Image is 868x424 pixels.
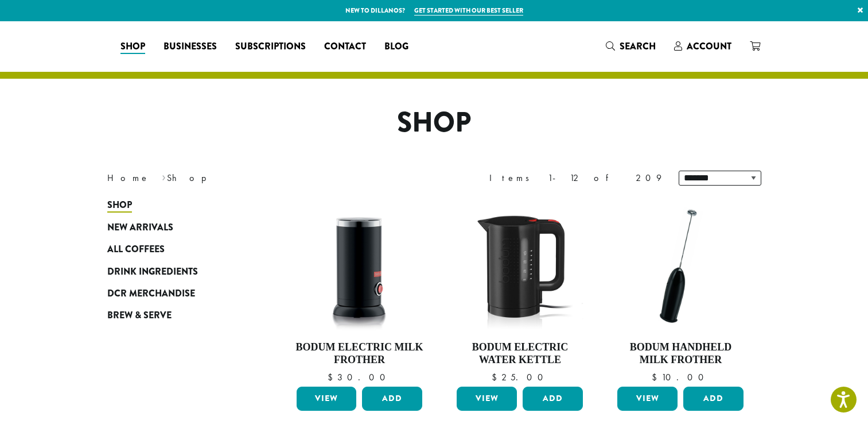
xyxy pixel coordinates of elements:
[687,40,731,53] span: Account
[597,37,665,56] a: Search
[107,194,245,216] a: Shop
[235,40,306,54] span: Subscriptions
[328,371,391,383] bdi: 30.00
[414,6,523,16] a: Get started with our best seller
[614,200,746,332] img: DP3927.01-002.png
[107,283,245,304] a: DCR Merchandise
[107,287,195,301] span: DCR Merchandise
[293,200,425,332] img: DP3954.01-002.png
[107,238,245,260] a: All Coffees
[652,371,661,383] span: $
[107,260,245,282] a: Drink Ingredients
[454,341,586,366] h4: Bodum Electric Water Kettle
[162,167,166,185] span: ›
[328,371,337,383] span: $
[523,387,583,411] button: Add
[614,341,746,366] h4: Bodum Handheld Milk Frother
[120,40,145,54] span: Shop
[107,171,417,185] nav: Breadcrumb
[454,200,586,332] img: DP3955.01.png
[492,371,548,383] bdi: 25.00
[489,171,661,185] div: Items 1-12 of 209
[107,172,150,184] a: Home
[620,40,656,53] span: Search
[454,200,586,382] a: Bodum Electric Water Kettle $25.00
[294,341,426,366] h4: Bodum Electric Milk Frother
[164,40,217,54] span: Businesses
[107,242,165,257] span: All Coffees
[652,371,709,383] bdi: 10.00
[107,265,198,279] span: Drink Ingredients
[99,106,770,140] h1: Shop
[111,37,154,56] a: Shop
[362,387,422,411] button: Add
[297,387,357,411] a: View
[384,40,408,54] span: Blog
[107,221,173,235] span: New Arrivals
[457,387,517,411] a: View
[324,40,366,54] span: Contact
[107,304,245,326] a: Brew & Serve
[107,217,245,238] a: New Arrivals
[107,198,132,213] span: Shop
[492,371,501,383] span: $
[614,200,746,382] a: Bodum Handheld Milk Frother $10.00
[107,309,172,323] span: Brew & Serve
[683,387,744,411] button: Add
[294,200,426,382] a: Bodum Electric Milk Frother $30.00
[617,387,678,411] a: View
